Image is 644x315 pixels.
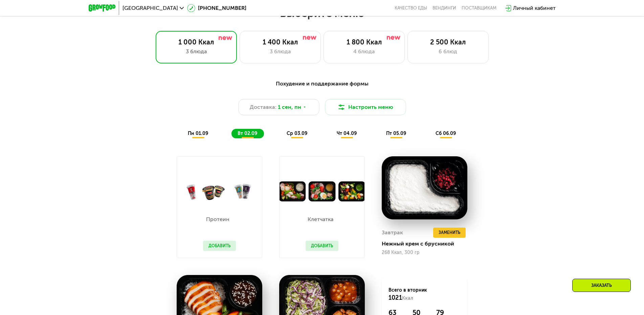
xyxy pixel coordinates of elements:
span: Заменить [439,229,460,236]
span: вт 02.09 [238,131,257,136]
span: 1021 [388,294,402,301]
div: 1 800 Ккал [331,38,398,46]
div: 3 блюда [247,47,314,56]
div: Всего в вторник [388,287,461,302]
span: пн 01.09 [188,131,208,136]
div: 1 400 Ккал [247,38,314,46]
p: Клетчатка [306,217,335,222]
p: Протеин [203,217,232,222]
span: 1 сен, пн [278,103,301,111]
a: [PHONE_NUMBER] [187,4,246,12]
button: Заменить [433,228,466,238]
span: Ккал [402,295,413,301]
div: 4 блюда [331,47,398,56]
a: Качество еды [395,5,427,11]
div: 1 000 Ккал [163,38,230,46]
div: Заказать [572,279,631,292]
div: 2 500 Ккал [415,38,482,46]
span: чт 04.09 [337,131,357,136]
div: Личный кабинет [513,4,556,12]
button: Настроить меню [325,99,406,115]
button: Добавить [203,241,236,251]
div: Нежный крем с брусникой [382,240,473,247]
div: Завтрак [382,228,403,238]
span: Доставка: [250,103,276,111]
div: 6 блюд [415,47,482,56]
div: Похудение и поддержание формы [122,80,523,88]
span: сб 06.09 [436,131,456,136]
div: 268 Ккал, 300 гр [382,250,467,255]
div: 3 блюда [163,47,230,56]
span: пт 05.09 [386,131,406,136]
a: Вендинги [432,5,456,11]
span: [GEOGRAPHIC_DATA] [123,5,178,11]
div: поставщикам [462,5,496,11]
span: ср 03.09 [287,131,307,136]
button: Добавить [306,241,338,251]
